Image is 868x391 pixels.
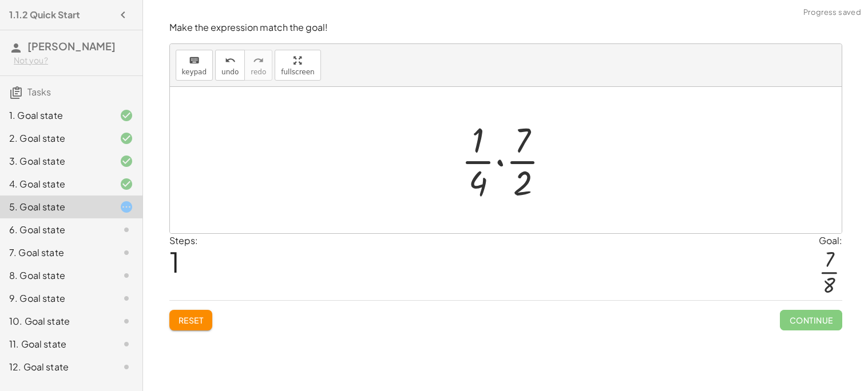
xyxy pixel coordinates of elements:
i: Task not started. [120,223,133,237]
span: 1 [169,244,180,279]
h4: 1.1.2 Quick Start [9,8,80,22]
button: keyboardkeypad [176,50,213,81]
div: Not you? [14,55,133,66]
div: 6. Goal state [9,223,101,237]
span: Reset [179,315,204,325]
i: redo [253,54,264,67]
i: Task finished and correct. [120,131,133,145]
div: 10. Goal state [9,314,101,328]
i: undo [225,54,236,67]
span: keypad [182,68,207,76]
i: Task finished and correct. [120,109,133,122]
i: Task not started. [120,269,133,282]
span: redo [251,68,266,76]
i: Task not started. [120,360,133,374]
button: undoundo [215,50,245,81]
span: fullscreen [281,68,314,76]
p: Make the expression match the goal! [169,21,842,34]
i: Task not started. [120,314,133,328]
div: 12. Goal state [9,360,101,374]
span: undo [221,68,239,76]
button: redoredo [244,50,272,81]
button: fullscreen [275,50,320,81]
i: Task not started. [120,246,133,260]
label: Steps: [169,234,198,246]
div: 2. Goal state [9,131,101,145]
span: [PERSON_NAME] [27,39,116,53]
div: 4. Goal state [9,177,101,191]
i: keyboard [189,54,200,67]
div: 9. Goal state [9,292,101,305]
button: Reset [169,310,213,330]
div: 1. Goal state [9,109,101,122]
div: 7. Goal state [9,246,101,260]
i: Task not started. [120,337,133,351]
div: 11. Goal state [9,337,101,351]
div: 5. Goal state [9,200,101,214]
div: Goal: [819,234,842,248]
i: Task not started. [120,292,133,305]
span: Tasks [27,86,51,98]
div: 8. Goal state [9,269,101,282]
span: Progress saved [803,7,861,18]
i: Task started. [120,200,133,214]
i: Task finished and correct. [120,177,133,191]
div: 3. Goal state [9,154,101,168]
i: Task finished and correct. [120,154,133,168]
